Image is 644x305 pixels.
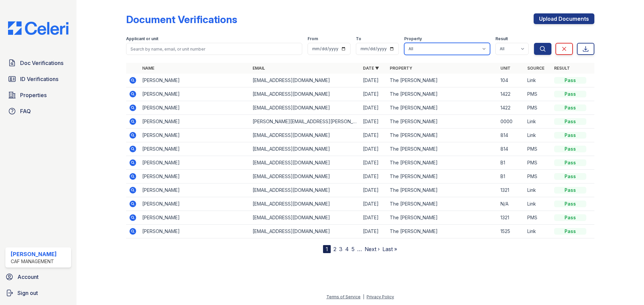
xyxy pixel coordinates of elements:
[367,294,394,299] a: Privacy Policy
[554,118,586,125] div: Pass
[387,170,497,183] td: The [PERSON_NAME]
[498,197,525,211] td: N/A
[250,197,360,211] td: [EMAIL_ADDRESS][DOMAIN_NAME]
[554,187,586,194] div: Pass
[140,197,250,211] td: [PERSON_NAME]
[534,13,594,24] a: Upload Documents
[387,183,497,197] td: The [PERSON_NAME]
[11,250,57,258] div: [PERSON_NAME]
[5,104,71,118] a: FAQ
[352,246,355,252] a: 5
[250,183,360,197] td: [EMAIL_ADDRESS][DOMAIN_NAME]
[140,101,250,115] td: [PERSON_NAME]
[382,246,397,252] a: Last »
[387,142,497,156] td: The [PERSON_NAME]
[525,142,551,156] td: PMS
[5,72,71,86] a: ID Verifications
[3,21,74,35] img: CE_Logo_Blue-a8612792a0a2168367f1c8372b55b34899dd931a85d93a1a3d3e32e68fde9ad4.png
[140,87,250,101] td: [PERSON_NAME]
[498,183,525,197] td: 1321
[17,273,39,281] span: Account
[525,197,551,211] td: Link
[326,294,361,299] a: Terms of Service
[20,59,63,67] span: Doc Verifications
[250,101,360,115] td: [EMAIL_ADDRESS][DOMAIN_NAME]
[554,132,586,139] div: Pass
[387,87,497,101] td: The [PERSON_NAME]
[360,87,387,101] td: [DATE]
[554,173,586,180] div: Pass
[360,156,387,170] td: [DATE]
[140,142,250,156] td: [PERSON_NAME]
[126,43,302,55] input: Search by name, email, or unit number
[360,170,387,183] td: [DATE]
[360,101,387,115] td: [DATE]
[525,101,551,115] td: PMS
[498,74,525,87] td: 104
[360,115,387,129] td: [DATE]
[525,183,551,197] td: Link
[345,246,349,252] a: 4
[250,156,360,170] td: [EMAIL_ADDRESS][DOMAIN_NAME]
[498,211,525,225] td: 1321
[360,129,387,142] td: [DATE]
[357,245,362,253] span: …
[360,211,387,225] td: [DATE]
[5,88,71,102] a: Properties
[525,74,551,87] td: Link
[365,246,380,252] a: Next ›
[500,66,511,71] a: Unit
[387,74,497,87] td: The [PERSON_NAME]
[525,115,551,129] td: Link
[140,170,250,183] td: [PERSON_NAME]
[554,91,586,97] div: Pass
[527,66,544,71] a: Source
[404,36,422,42] label: Property
[554,214,586,221] div: Pass
[554,228,586,235] div: Pass
[250,170,360,183] td: [EMAIL_ADDRESS][DOMAIN_NAME]
[323,245,331,253] div: 1
[360,142,387,156] td: [DATE]
[20,91,47,99] span: Properties
[3,270,74,284] a: Account
[250,142,360,156] td: [EMAIL_ADDRESS][DOMAIN_NAME]
[11,258,57,265] div: CAF Management
[250,115,360,129] td: [PERSON_NAME][EMAIL_ADDRESS][PERSON_NAME][DOMAIN_NAME]
[554,77,586,84] div: Pass
[554,159,586,166] div: Pass
[5,56,71,70] a: Doc Verifications
[387,197,497,211] td: The [PERSON_NAME]
[333,246,336,252] a: 2
[498,225,525,238] td: 1525
[20,75,58,83] span: ID Verifications
[387,101,497,115] td: The [PERSON_NAME]
[525,170,551,183] td: PMS
[554,104,586,111] div: Pass
[140,156,250,170] td: [PERSON_NAME]
[554,146,586,152] div: Pass
[3,286,74,300] a: Sign out
[17,289,38,297] span: Sign out
[554,201,586,207] div: Pass
[253,66,265,71] a: Email
[525,225,551,238] td: Link
[250,87,360,101] td: [EMAIL_ADDRESS][DOMAIN_NAME]
[525,129,551,142] td: Link
[387,115,497,129] td: The [PERSON_NAME]
[360,197,387,211] td: [DATE]
[525,87,551,101] td: PMS
[308,36,318,42] label: From
[390,66,412,71] a: Property
[360,183,387,197] td: [DATE]
[140,129,250,142] td: [PERSON_NAME]
[360,74,387,87] td: [DATE]
[498,101,525,115] td: 1422
[126,13,237,25] div: Document Verifications
[250,225,360,238] td: [EMAIL_ADDRESS][DOMAIN_NAME]
[140,74,250,87] td: [PERSON_NAME]
[250,129,360,142] td: [EMAIL_ADDRESS][DOMAIN_NAME]
[126,36,158,42] label: Applicant or unit
[363,66,379,71] a: Date ▼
